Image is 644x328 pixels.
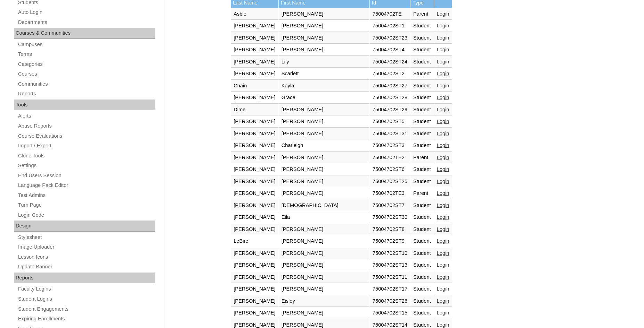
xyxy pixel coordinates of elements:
[231,235,278,247] td: LeBire
[437,286,449,292] a: Login
[14,28,155,39] div: Courses & Communities
[410,307,434,319] td: Student
[410,152,434,164] td: Parent
[370,283,410,295] td: 75004702ST17
[437,155,449,160] a: Login
[17,18,155,27] a: Departments
[410,259,434,271] td: Student
[231,188,278,199] td: [PERSON_NAME]
[231,128,278,140] td: [PERSON_NAME]
[231,140,278,152] td: [PERSON_NAME]
[17,233,155,242] a: Stylesheet
[231,295,278,307] td: [PERSON_NAME]
[370,200,410,212] td: 75004702ST7
[410,224,434,235] td: Student
[231,212,278,223] td: [PERSON_NAME]
[437,214,449,220] a: Login
[17,89,155,98] a: Reports
[370,92,410,104] td: 75004702ST28
[410,116,434,128] td: Student
[370,295,410,307] td: 75004702ST26
[17,181,155,190] a: Language Pack Editor
[370,128,410,140] td: 75004702ST31
[410,8,434,20] td: Parent
[437,83,449,88] a: Login
[279,248,369,259] td: [PERSON_NAME]
[410,44,434,56] td: Student
[437,298,449,304] a: Login
[370,68,410,80] td: 75004702ST2
[279,271,369,283] td: [PERSON_NAME]
[437,310,449,316] a: Login
[410,164,434,175] td: Student
[370,212,410,223] td: 75004702ST30
[410,271,434,283] td: Student
[410,104,434,116] td: Student
[231,259,278,271] td: [PERSON_NAME]
[279,176,369,188] td: [PERSON_NAME]
[370,32,410,44] td: 75004702ST23
[279,8,369,20] td: [PERSON_NAME]
[370,235,410,247] td: 75004702ST9
[231,92,278,104] td: [PERSON_NAME]
[437,107,449,112] a: Login
[17,112,155,120] a: Alerts
[437,47,449,52] a: Login
[410,200,434,212] td: Student
[437,71,449,76] a: Login
[370,164,410,175] td: 75004702ST6
[410,188,434,199] td: Parent
[231,32,278,44] td: [PERSON_NAME]
[370,176,410,188] td: 75004702ST25
[370,224,410,235] td: 75004702ST8
[410,140,434,152] td: Student
[279,68,369,80] td: Scarlett
[437,274,449,280] a: Login
[231,44,278,56] td: [PERSON_NAME]
[370,259,410,271] td: 75004702ST13
[410,295,434,307] td: Student
[279,20,369,32] td: [PERSON_NAME]
[410,32,434,44] td: Student
[370,8,410,20] td: 75004702TE
[437,11,449,17] a: Login
[14,273,155,284] div: Reports
[17,211,155,219] a: Login Code
[279,152,369,164] td: [PERSON_NAME]
[17,201,155,209] a: Turn Page
[437,59,449,64] a: Login
[231,20,278,32] td: [PERSON_NAME]
[231,152,278,164] td: [PERSON_NAME]
[279,212,369,223] td: Eila
[370,271,410,283] td: 75004702ST11
[17,152,155,160] a: Clone Tools
[17,141,155,150] a: Import / Export
[17,60,155,69] a: Categories
[410,176,434,188] td: Student
[231,116,278,128] td: [PERSON_NAME]
[370,152,410,164] td: 75004702TE2
[437,23,449,28] a: Login
[437,226,449,232] a: Login
[410,80,434,92] td: Student
[279,224,369,235] td: [PERSON_NAME]
[279,259,369,271] td: [PERSON_NAME]
[17,262,155,271] a: Update Banner
[17,243,155,251] a: Image Uploader
[279,80,369,92] td: Kayla
[410,212,434,223] td: Student
[231,271,278,283] td: [PERSON_NAME]
[17,191,155,200] a: Test Admins
[437,131,449,136] a: Login
[279,92,369,104] td: Grace
[279,104,369,116] td: [PERSON_NAME]
[231,307,278,319] td: [PERSON_NAME]
[410,128,434,140] td: Student
[437,179,449,184] a: Login
[17,305,155,313] a: Student Engagements
[437,95,449,100] a: Login
[17,295,155,303] a: Student Logins
[17,70,155,78] a: Courses
[437,202,449,208] a: Login
[410,56,434,68] td: Student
